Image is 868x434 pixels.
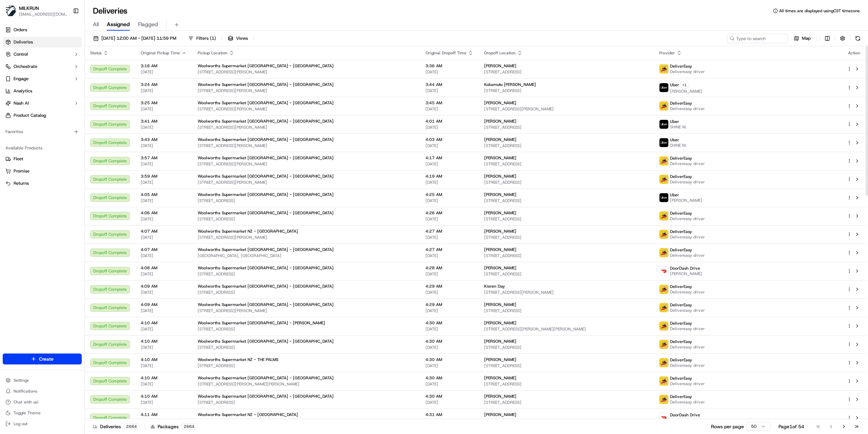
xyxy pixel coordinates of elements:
span: Status [90,50,102,56]
span: Returns [14,180,29,186]
span: 4:07 AM [141,247,187,252]
span: [DATE] [141,69,187,75]
span: [STREET_ADDRESS] [484,253,648,258]
span: Notifications [14,388,37,394]
span: Original Dropoff Time [426,50,467,56]
span: 3:24 AM [141,82,187,87]
span: Delivereasy driver [670,253,705,258]
button: Map [791,34,814,43]
span: [DATE] [141,125,187,130]
span: 4:09 AM [141,302,187,307]
img: delivereasy_logo.png [659,377,668,385]
img: uber-new-logo.jpeg [659,83,668,92]
span: [PERSON_NAME] [484,137,516,142]
a: Deliveries [3,37,82,48]
button: Create [3,354,82,364]
button: Refresh [853,34,863,43]
span: Orders [14,27,27,33]
span: 3:59 AM [141,174,187,179]
span: [PERSON_NAME] [484,320,516,326]
span: [DATE] [141,88,187,93]
span: DeliverEasy [670,394,692,399]
button: Notifications [3,386,82,396]
div: Deliveries [93,423,139,430]
span: [STREET_ADDRESS] [484,235,648,240]
span: [STREET_ADDRESS] [198,290,415,295]
span: [DATE] [141,345,187,350]
span: [DATE] [426,69,473,75]
span: Uber [670,192,679,198]
span: [PERSON_NAME] [484,265,516,271]
span: [DATE] [141,161,187,167]
div: Action [847,50,861,56]
span: Pickup Location [198,50,228,56]
span: 4:10 AM [141,320,187,326]
span: Engage [14,76,28,82]
span: 4:19 AM [426,174,473,179]
span: Provider [659,50,675,56]
div: 2664 [124,423,139,430]
button: [DATE] 12:00 AM - [DATE] 11:59 PM [90,34,179,43]
span: 4:01 AM [426,119,473,124]
img: delivereasy_logo.png [659,322,668,330]
span: [STREET_ADDRESS][PERSON_NAME] [484,290,648,295]
span: Delivereasy driver [670,216,705,221]
button: [EMAIL_ADDRESS][DOMAIN_NAME] [19,12,67,17]
span: [DATE] [141,198,187,203]
span: 4:17 AM [426,155,473,161]
span: Chat with us! [14,399,38,405]
span: [STREET_ADDRESS] [484,400,648,405]
span: 3:16 AM [141,63,187,69]
span: [DATE] [426,363,473,368]
span: 4:03 AM [426,137,473,142]
span: DeliverEasy [670,211,692,216]
span: 4:10 AM [141,394,187,399]
span: 4:28 AM [426,265,473,271]
span: DeliverEasy [670,156,692,161]
button: Orchestrate [3,61,82,72]
p: Rows per page [711,423,744,430]
span: [STREET_ADDRESS][PERSON_NAME] [198,69,415,75]
span: All times are displayed using CST timezone [779,8,860,14]
span: Uber [670,82,679,88]
span: 3:43 AM [141,137,187,142]
span: [PERSON_NAME] [484,412,516,417]
img: doordash_logo_v2.png [659,413,668,422]
span: [DATE] [141,235,187,240]
button: Chat with us! [3,397,82,407]
img: delivereasy_logo.png [659,340,668,349]
span: Delivereasy driver [670,326,705,331]
span: Woolworths Supermarket [GEOGRAPHIC_DATA] - [GEOGRAPHIC_DATA] [198,339,334,344]
span: [DATE] [426,161,473,167]
a: Promise [5,168,79,174]
span: Kokamutu [PERSON_NAME] [484,82,536,87]
span: Woolworths Supermarket [GEOGRAPHIC_DATA] - [GEOGRAPHIC_DATA] [198,119,334,124]
button: Filters(1) [185,34,219,43]
span: [STREET_ADDRESS] [484,363,648,368]
span: [DATE] [426,271,473,277]
span: Woolworths Supermarket [GEOGRAPHIC_DATA] - [PERSON_NAME] [198,320,325,326]
span: 4:30 AM [426,320,473,326]
span: DoorDash Drive [670,412,700,418]
span: [DATE] [141,216,187,222]
span: Woolworths Supermarket [GEOGRAPHIC_DATA] - [GEOGRAPHIC_DATA] [198,155,334,161]
span: [PERSON_NAME] [484,375,516,381]
span: DeliverEasy [670,229,692,234]
span: Create [39,356,54,362]
img: delivereasy_logo.png [659,248,668,257]
span: 4:09 AM [141,284,187,289]
span: Delivereasy driver [670,344,705,350]
span: SHINE M. [670,124,687,130]
span: Delivereasy driver [670,179,705,185]
span: [PERSON_NAME] [484,394,516,399]
span: [STREET_ADDRESS][PERSON_NAME] [198,161,415,167]
span: 4:30 AM [426,357,473,362]
img: delivereasy_logo.png [659,65,668,73]
span: 4:30 AM [426,375,473,381]
button: Returns [3,178,82,189]
span: Woolworths Supermarket [GEOGRAPHIC_DATA] - [GEOGRAPHIC_DATA] [198,137,334,142]
span: Original Pickup Time [141,50,180,56]
span: Delivereasy driver [670,161,705,166]
div: Available Products [3,143,82,153]
span: 3:36 AM [426,63,473,69]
